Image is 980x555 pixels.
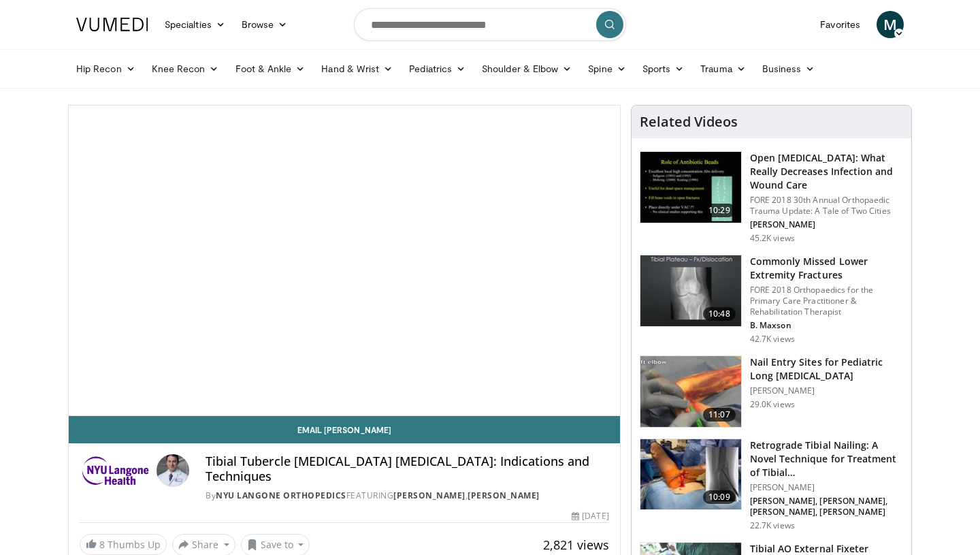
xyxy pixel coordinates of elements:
[354,8,626,41] input: Search topics, interventions
[393,490,465,501] a: [PERSON_NAME]
[227,55,314,82] a: Foot & Ankle
[750,334,795,345] p: 42.7K views
[144,55,227,82] a: Knee Recon
[99,538,105,551] span: 8
[703,490,736,504] span: 10:09
[750,439,903,479] h3: Retrograde Tibial Nailing: A Novel Technique for Treatment of Tibial…
[812,11,868,38] a: Favorites
[313,55,401,82] a: Hand & Wrist
[69,106,620,416] video-js: Video Player
[69,416,620,443] a: Email [PERSON_NAME]
[233,11,296,38] a: Browse
[750,385,903,396] p: [PERSON_NAME]
[750,496,903,518] p: [PERSON_NAME], [PERSON_NAME], [PERSON_NAME], [PERSON_NAME]
[157,454,189,487] img: Avatar
[640,152,741,223] img: ded7be61-cdd8-40fc-98a3-de551fea390e.150x105_q85_crop-smart_upscale.jpg
[401,55,474,82] a: Pediatrics
[750,285,903,317] p: FORE 2018 Orthopaedics for the Primary Care Practitioner & Rehabilitation Therapist
[750,399,795,410] p: 29.0K views
[750,233,795,244] p: 45.2K views
[750,195,903,217] p: FORE 2018 30th Annual Orthopaedic Trauma Update: A Tale of Two Cities
[692,55,754,82] a: Trauma
[640,439,741,510] img: 0174d745-da45-4837-8f39-0b59b9618850.150x105_q85_crop-smart_upscale.jpg
[216,490,346,501] a: NYU Langone Orthopedics
[750,520,795,531] p: 22.7K views
[80,534,167,555] a: 8 Thumbs Up
[76,18,148,31] img: VuMedi Logo
[157,11,233,38] a: Specialties
[634,55,693,82] a: Sports
[640,114,738,130] h4: Related Videos
[703,204,736,217] span: 10:29
[750,355,903,383] h3: Nail Entry Sites for Pediatric Long [MEDICAL_DATA]
[750,320,903,331] p: B. Maxson
[468,490,540,501] a: [PERSON_NAME]
[640,151,903,244] a: 10:29 Open [MEDICAL_DATA]: What Really Decreases Infection and Wound Care FORE 2018 30th Annual O...
[572,510,608,522] div: [DATE]
[640,356,741,427] img: d5ySKFN8UhyXrjO34xMDoxOjA4MTsiGN_2.150x105_q85_crop-smart_upscale.jpg
[750,255,903,282] h3: Commonly Missed Lower Extremity Fractures
[640,355,903,428] a: 11:07 Nail Entry Sites for Pediatric Long [MEDICAL_DATA] [PERSON_NAME] 29.0K views
[80,454,151,487] img: NYU Langone Orthopedics
[703,307,736,321] span: 10:48
[750,219,903,230] p: [PERSON_NAME]
[640,255,903,345] a: 10:48 Commonly Missed Lower Extremity Fractures FORE 2018 Orthopaedics for the Primary Care Pract...
[750,482,903,493] p: [PERSON_NAME]
[206,454,608,483] h4: Tibial Tubercle [MEDICAL_DATA] [MEDICAL_DATA]: Indications and Techniques
[877,11,904,38] a: M
[754,55,823,82] a: Business
[580,55,634,82] a: Spine
[543,537,609,553] span: 2,821 views
[750,151,903,192] h3: Open [MEDICAL_DATA]: What Really Decreases Infection and Wound Care
[640,439,903,531] a: 10:09 Retrograde Tibial Nailing: A Novel Technique for Treatment of Tibial… [PERSON_NAME] [PERSON...
[640,255,741,326] img: 4aa379b6-386c-4fb5-93ee-de5617843a87.150x105_q85_crop-smart_upscale.jpg
[68,55,144,82] a: Hip Recon
[703,408,736,422] span: 11:07
[206,490,608,502] div: By FEATURING ,
[474,55,580,82] a: Shoulder & Elbow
